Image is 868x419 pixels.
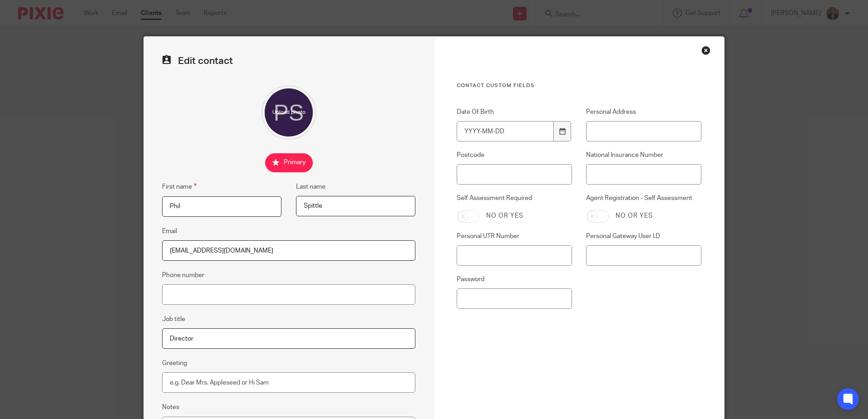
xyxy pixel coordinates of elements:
label: No or yes [616,211,653,220]
label: Greeting [162,359,187,368]
input: e.g. Dear Mrs. Appleseed or Hi Sam [162,372,415,393]
h3: Contact Custom fields [457,82,701,89]
label: Personal Gateway User I.D [586,232,701,241]
label: Email [162,227,177,236]
input: YYYY-MM-DD [457,121,554,141]
label: National Insurance Number [586,151,701,160]
label: Phone number [162,271,204,280]
label: First name [162,181,197,192]
label: Agent Registration - Self Assessment [586,194,701,203]
label: Job title [162,315,185,324]
label: Personal Address [586,107,701,117]
label: Date Of Birth [457,107,572,117]
label: Postcode [457,151,572,160]
label: Last name [296,182,325,191]
label: Notes [162,403,179,412]
h2: Edit contact [162,55,415,67]
div: Close this dialog window [701,46,710,55]
label: Password [457,275,572,284]
label: No or yes [486,211,523,220]
label: Self Assessment Required [457,194,572,203]
label: Personal UTR Number [457,232,572,241]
